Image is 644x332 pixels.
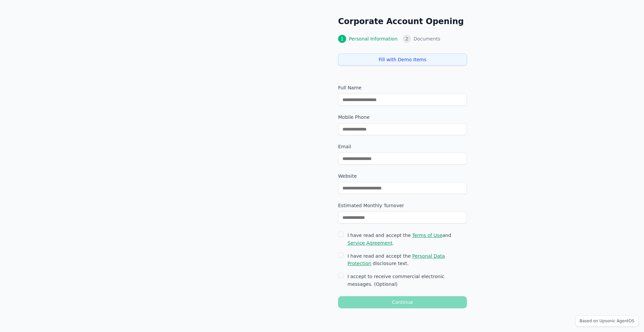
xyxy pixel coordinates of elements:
label: Mobile Phone [338,114,467,120]
span: Documents [414,35,440,42]
div: 1 [338,35,346,43]
label: I have read and accept the disclosure text. [347,252,467,268]
label: Website [338,173,467,179]
h2: Corporate Account Opening [338,16,467,27]
label: Email [338,143,467,150]
img: Agentized Fintech Branding [148,50,303,281]
label: I have read and accept the and . [347,232,467,247]
label: Estimated Monthly Turnover [338,202,467,209]
label: I accept to receive commercial electronic messages. (Optional) [347,273,467,288]
span: Service Agreement [347,240,392,246]
span: Personal Information [349,35,397,42]
label: Full Name [338,84,467,91]
div: 2 [403,35,411,43]
button: Fill with Demo Items [338,54,467,66]
span: Terms of Use [412,233,442,238]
